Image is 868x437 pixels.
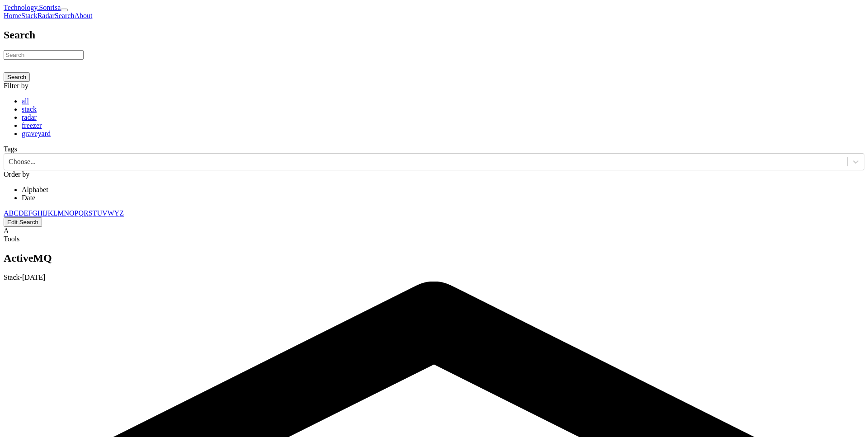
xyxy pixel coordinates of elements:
a: W [108,209,114,217]
div: Choose... [9,158,36,166]
span: Stack [4,273,20,281]
a: all [22,97,29,105]
a: About [74,12,92,19]
a: D [19,209,24,217]
a: freezer [22,122,42,129]
a: N [64,209,69,217]
div: - [4,273,864,282]
a: J [45,209,48,217]
li: Date [22,194,864,202]
a: E [24,209,28,217]
a: M [57,209,64,217]
button: Search [4,72,30,82]
a: Search [55,12,75,19]
a: A [4,209,9,217]
a: graveyard [22,130,51,137]
a: O [69,209,75,217]
span: [DATE] [22,273,46,281]
a: I [42,209,45,217]
a: U [97,209,102,217]
a: Q [78,209,84,217]
a: P [75,209,79,217]
a: Y [114,209,120,217]
h2: ActiveMQ [4,252,864,264]
span: Tools [4,235,19,243]
a: T [93,209,97,217]
a: F [28,209,32,217]
a: L [53,209,57,217]
div: Order by [4,170,864,179]
a: H [38,209,43,217]
a: K [48,209,53,217]
li: Alphabet [22,186,864,194]
a: Z [119,209,124,217]
a: B [9,209,14,217]
button: Edit Search [4,217,42,227]
a: Stack [21,12,38,19]
a: V [102,209,108,217]
a: Radar [38,12,55,19]
div: Tags [4,145,864,153]
button: Toggle navigation [61,9,68,11]
a: G [32,209,38,217]
a: stack [22,105,37,113]
a: C [14,209,19,217]
h1: Search [4,29,864,41]
a: S [89,209,93,217]
input: Search [4,50,84,60]
a: Home [4,12,21,19]
div: Filter by [4,82,864,90]
a: R [84,209,89,217]
label: A [4,227,9,235]
a: Technology.Sonrisa [4,4,61,11]
a: radar [22,113,37,121]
